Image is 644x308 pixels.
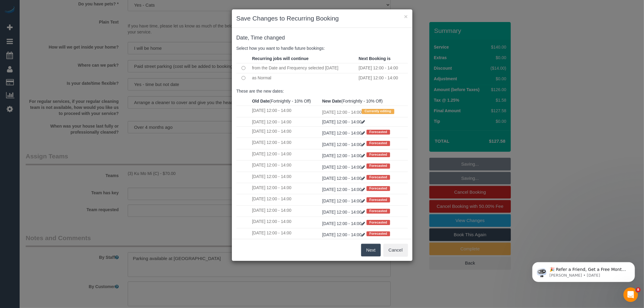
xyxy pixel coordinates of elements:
a: [DATE] 12:00 - 14:00 [322,210,366,214]
a: [DATE] 12:00 - 14:00 [322,198,366,203]
h4: changed [236,35,408,41]
strong: Next Booking is [359,56,391,61]
td: [DATE] 12:00 - 14:00 [251,160,321,172]
span: Currently editing [362,109,394,114]
span: Forecasted [367,220,390,225]
a: [DATE] 12:00 - 14:00 [322,187,366,192]
td: [DATE] 12:00 - 14:00 [251,183,321,194]
iframe: Intercom live chat [623,287,638,302]
span: Forecasted [367,175,390,180]
button: × [404,13,408,20]
a: [DATE] 12:00 - 14:00 [322,176,366,181]
h3: Save Changes to Recurring Booking [236,14,408,23]
span: Forecasted [367,209,390,214]
td: as Normal [251,73,357,83]
td: from the Date and Frequency selected [DATE] [251,63,357,73]
th: (Fortnightly - 10% Off) [321,97,408,106]
p: These are the new dates: [236,88,408,94]
a: [DATE] 12:00 - 14:00 [322,165,366,170]
td: [DATE] 12:00 - 14:00 [251,194,321,205]
td: [DATE] 12:00 - 14:00 [321,106,408,117]
iframe: Intercom notifications message [523,249,644,292]
button: Cancel [383,244,408,256]
td: [DATE] 12:00 - 14:00 [357,63,408,73]
td: [DATE] 12:00 - 14:00 [251,205,321,217]
strong: Old Date [252,99,270,103]
span: Forecasted [367,164,390,168]
strong: Recurring jobs will continue [252,56,309,61]
span: Forecasted [367,152,390,157]
td: [DATE] 12:00 - 14:00 [251,126,321,138]
span: Forecasted [367,186,390,191]
span: 🎉 Refer a Friend, Get a Free Month! 🎉 Love Automaid? Share the love! When you refer a friend who ... [26,17,103,82]
a: [DATE] 12:00 - 14:00 [322,142,366,147]
p: Select how you want to handle future bookings: [236,45,408,51]
td: [DATE] 12:00 - 14:00 [251,106,321,117]
span: Forecasted [367,197,390,202]
td: [DATE] 12:00 - 14:00 [251,228,321,239]
strong: New Date [322,99,341,103]
span: Forecasted [367,141,390,146]
th: (Fortnightly - 10% Off) [251,97,321,106]
td: [DATE] 12:00 - 14:00 [251,149,321,160]
td: [DATE] 12:00 - 14:00 [357,73,408,83]
span: Forecasted [367,231,390,236]
a: [DATE] 12:00 - 14:00 [322,232,366,237]
span: 8 [636,287,641,292]
span: Date, Time [236,35,263,41]
td: [DATE] 12:00 - 14:00 [251,172,321,183]
a: [DATE] 12:00 - 14:00 [322,221,366,226]
td: [DATE] 12:00 - 14:00 [251,138,321,149]
p: Message from Ellie, sent 2d ago [26,23,104,29]
a: [DATE] 12:00 - 14:00 [322,119,365,124]
td: [DATE] 12:00 - 14:00 [251,217,321,228]
button: Next [361,244,381,256]
a: [DATE] 12:00 - 14:00 [322,153,366,158]
span: Forecasted [367,130,390,135]
a: [DATE] 12:00 - 14:00 [322,131,366,135]
td: [DATE] 12:00 - 14:00 [251,117,321,126]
